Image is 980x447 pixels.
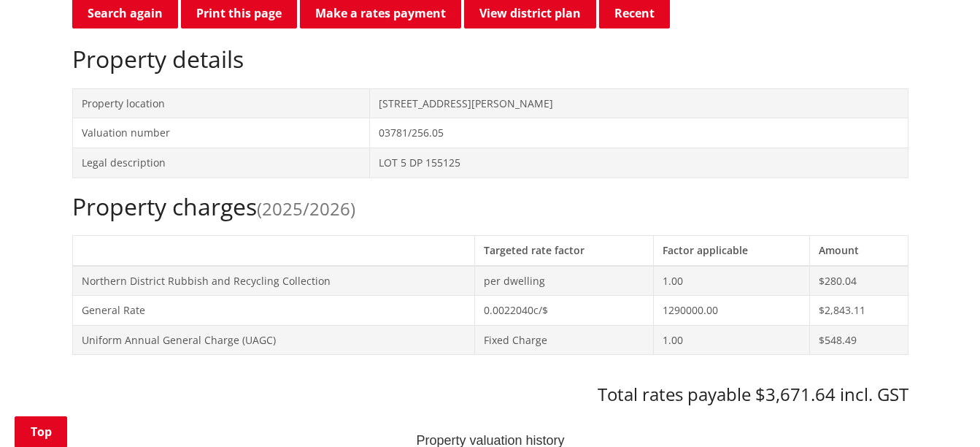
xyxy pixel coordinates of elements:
td: Valuation number [72,118,370,148]
td: $548.49 [810,325,908,355]
td: [STREET_ADDRESS][PERSON_NAME] [370,88,908,118]
td: 0.0022040c/$ [474,296,654,326]
td: Fixed Charge [474,325,654,355]
td: $280.04 [810,266,908,296]
th: Targeted rate factor [474,235,654,265]
td: General Rate [72,296,474,326]
h2: Property charges [72,193,908,221]
td: Uniform Annual General Charge (UAGC) [72,325,474,355]
td: Property location [72,88,370,118]
td: $2,843.11 [810,296,908,326]
th: Amount [810,235,908,265]
th: Factor applicable [654,235,810,265]
td: 1.00 [654,325,810,355]
td: Legal description [72,148,370,177]
h2: Property details [72,45,908,73]
td: Northern District Rubbish and Recycling Collection [72,266,474,296]
td: 1290000.00 [654,296,810,326]
td: per dwelling [474,266,654,296]
td: 03781/256.05 [370,118,908,148]
td: LOT 5 DP 155125 [370,148,908,177]
span: (2025/2026) [257,196,355,221]
td: 1.00 [654,266,810,296]
iframe: Messenger Launcher [913,386,965,438]
a: Top [15,416,67,447]
h3: Total rates payable $3,671.64 incl. GST [72,384,908,405]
